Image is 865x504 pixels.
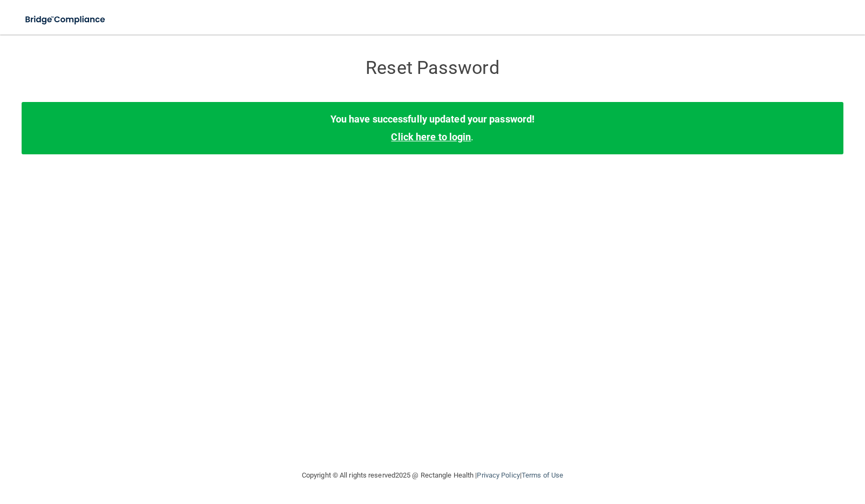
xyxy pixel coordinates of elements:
[16,9,116,31] img: bridge_compliance_login_screen.278c3ca4.svg
[477,471,519,479] a: Privacy Policy
[522,471,563,479] a: Terms of Use
[330,113,535,125] b: You have successfully updated your password!
[22,102,843,154] div: .
[235,458,630,493] div: Copyright © All rights reserved 2025 @ Rectangle Health | |
[391,131,471,142] a: Click here to login
[235,58,630,78] h3: Reset Password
